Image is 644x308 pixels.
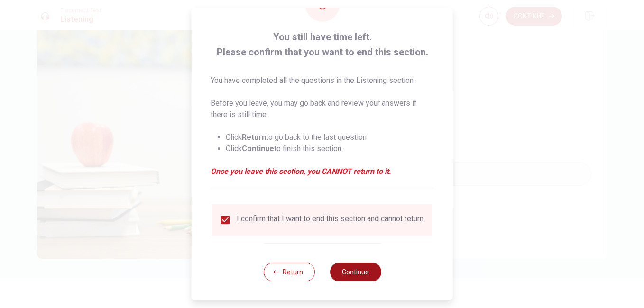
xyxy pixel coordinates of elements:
[242,133,266,142] strong: Return
[330,263,381,281] button: Continue
[237,214,425,226] div: I confirm that I want to end this section and cannot return.
[263,263,314,281] button: Return
[226,143,434,154] li: Click to finish this section.
[211,29,434,60] span: You still have time left. Please confirm that you want to end this section.
[211,75,434,86] p: You have completed all the questions in the Listening section.
[211,166,434,177] em: Once you leave this section, you CANNOT return to it.
[242,144,274,153] strong: Continue
[211,98,434,120] p: Before you leave, you may go back and review your answers if there is still time.
[226,132,434,143] li: Click to go back to the last question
